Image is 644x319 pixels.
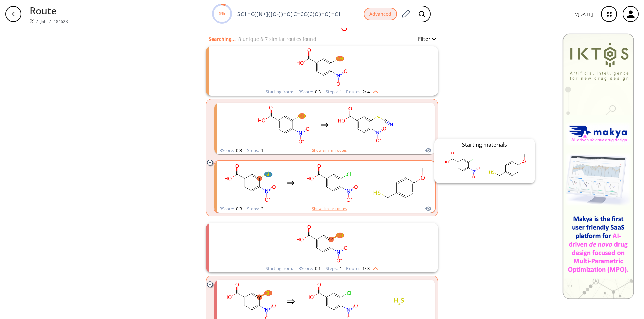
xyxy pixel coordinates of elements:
img: Spaya logo [30,19,34,23]
span: 0.3 [235,206,242,212]
div: Routes: [346,90,378,94]
div: RScore : [219,148,242,153]
svg: O=C(O)c1ccc([N+](=O)[O-])c(Cl)c1 [442,150,482,180]
text: 5% [219,10,225,16]
svg: COc1ccc(CS)cc1 [369,162,429,204]
svg: N#CSc1cc(C(=O)O)ccc1[N+](=O)[O-] [335,104,396,146]
div: Steps : [326,90,342,94]
div: Steps : [247,207,263,211]
button: Show similar routes [312,147,347,153]
div: RScore : [298,266,321,271]
div: Steps : [326,266,342,271]
svg: COc1ccc(CS)cc1 [487,150,528,180]
button: Show similar routes [312,206,347,212]
a: Job [41,19,46,24]
div: RScore : [298,90,321,94]
div: Starting from: [266,266,293,271]
span: 1 / 3 [362,266,370,271]
span: 0.1 [314,265,321,271]
p: 8 unique & 7 similar routes found [238,35,316,43]
input: Enter SMILES [233,11,364,17]
a: 184623 [54,19,68,24]
p: Searching... [209,35,236,43]
div: Steps : [247,148,263,153]
svg: O=C(O)c1ccc([N+](=O)[O-])c(S)c1 [220,162,280,204]
span: 1 [339,89,342,95]
li: / [36,18,38,25]
button: Filter [414,36,435,42]
svg: O=C(O)c1ccc([N+](=O)[O-])c(S)c1 [235,46,409,88]
img: Up [370,265,378,270]
span: 0.3 [235,147,242,153]
img: Up [370,88,378,93]
div: Starting from: [266,90,293,94]
div: Starting material s [462,142,507,147]
span: 2 / 4 [362,90,370,94]
button: Advanced [364,8,397,21]
span: 2 [260,206,263,212]
span: 1 [339,265,342,271]
svg: O=C(O)c1ccc([N+](=O)[O-])c(Cl)c1 [302,162,362,204]
li: / [49,18,51,25]
div: Routes: [346,266,378,271]
span: 0.3 [314,89,321,95]
div: RScore : [219,207,242,211]
img: Banner [562,33,634,299]
p: v [DATE] [575,11,593,18]
p: Route [30,3,68,18]
span: 1 [260,147,263,153]
svg: O=C(O)c1ccc([N+](=O)[O-])c(S)c1 [235,223,409,265]
svg: O=C(O)c1ccc([N+](=O)[O-])c(S)c1 [254,104,314,146]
